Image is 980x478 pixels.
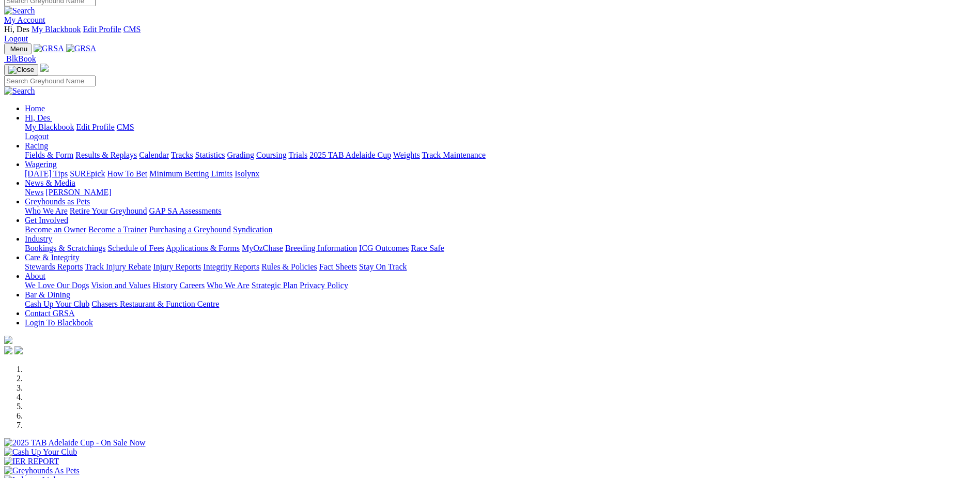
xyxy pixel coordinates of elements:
a: CMS [117,123,134,131]
img: Close [8,66,34,74]
input: Search [4,76,96,86]
a: Purchasing a Greyhound [149,225,231,234]
a: Track Injury Rebate [85,262,151,271]
a: My Blackbook [32,25,81,34]
a: Cash Up Your Club [25,300,89,308]
a: News & Media [25,178,75,187]
a: Retire Your Greyhound [70,206,147,215]
a: Who We Are [207,281,250,290]
a: GAP SA Assessments [149,206,222,215]
div: Industry [25,244,976,253]
a: Race Safe [411,244,444,252]
a: Rules & Policies [261,262,317,271]
a: MyOzChase [242,244,283,252]
a: Logout [25,132,49,141]
button: Toggle navigation [4,43,32,54]
a: Applications & Forms [166,244,240,252]
a: Statistics [195,151,225,159]
a: Coursing [256,151,287,159]
a: Hi, Des [25,113,52,122]
img: IER REPORT [4,457,59,466]
a: We Love Our Dogs [25,281,89,290]
a: BlkBook [4,54,36,63]
div: Bar & Dining [25,300,976,309]
a: Care & Integrity [25,253,80,262]
a: Bookings & Scratchings [25,244,105,252]
a: Contact GRSA [25,309,74,318]
a: SUREpick [70,169,105,178]
a: Grading [227,151,254,159]
a: How To Bet [107,169,148,178]
a: Bar & Dining [25,290,70,299]
a: Login To Blackbook [25,318,93,327]
img: 2025 TAB Adelaide Cup - On Sale Now [4,438,146,447]
a: Wagering [25,160,57,169]
a: Fields & Form [25,151,73,159]
div: About [25,281,976,290]
a: CMS [123,25,141,34]
span: Hi, Des [25,113,50,122]
a: Track Maintenance [422,151,486,159]
span: Hi, Des [4,25,29,34]
a: Syndication [233,225,272,234]
a: My Account [4,16,45,24]
a: Who We Are [25,206,68,215]
img: Search [4,86,35,96]
a: Edit Profile [83,25,121,34]
a: Privacy Policy [300,281,348,290]
a: Careers [179,281,205,290]
a: Results & Replays [75,151,137,159]
a: Minimum Betting Limits [149,169,232,178]
a: Become an Owner [25,225,86,234]
img: facebook.svg [4,346,12,354]
a: Fact Sheets [319,262,357,271]
a: News [25,188,43,197]
a: Isolynx [235,169,259,178]
a: Calendar [139,151,169,159]
div: Care & Integrity [25,262,976,272]
div: Wagering [25,169,976,178]
div: My Account [4,25,976,43]
a: Tracks [171,151,193,159]
img: GRSA [34,44,64,53]
img: logo-grsa-white.png [40,64,49,72]
a: Home [25,104,45,113]
a: Logout [4,34,28,43]
a: Greyhounds as Pets [25,197,90,206]
img: logo-grsa-white.png [4,336,12,344]
a: Vision and Values [91,281,150,290]
span: Menu [10,45,27,53]
a: Strategic Plan [252,281,298,290]
a: Breeding Information [285,244,357,252]
a: Industry [25,234,52,243]
a: My Blackbook [25,123,74,131]
span: BlkBook [6,54,36,63]
a: Weights [393,151,420,159]
a: Schedule of Fees [107,244,164,252]
a: History [152,281,177,290]
a: ICG Outcomes [359,244,409,252]
a: Become a Trainer [88,225,147,234]
a: Racing [25,141,48,150]
a: Edit Profile [76,123,115,131]
img: GRSA [66,44,97,53]
a: Get Involved [25,216,68,225]
a: 2025 TAB Adelaide Cup [309,151,391,159]
div: Racing [25,151,976,160]
img: Cash Up Your Club [4,447,77,457]
a: Chasers Restaurant & Function Centre [91,300,219,308]
div: Get Involved [25,225,976,234]
button: Toggle navigation [4,64,38,76]
img: twitter.svg [14,346,23,354]
a: [DATE] Tips [25,169,68,178]
a: About [25,272,45,280]
div: Greyhounds as Pets [25,206,976,216]
a: Injury Reports [153,262,201,271]
div: News & Media [25,188,976,197]
img: Greyhounds As Pets [4,466,80,475]
div: Hi, Des [25,123,976,141]
a: Stay On Track [359,262,407,271]
img: Search [4,6,35,16]
a: Trials [288,151,307,159]
a: Integrity Reports [203,262,259,271]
